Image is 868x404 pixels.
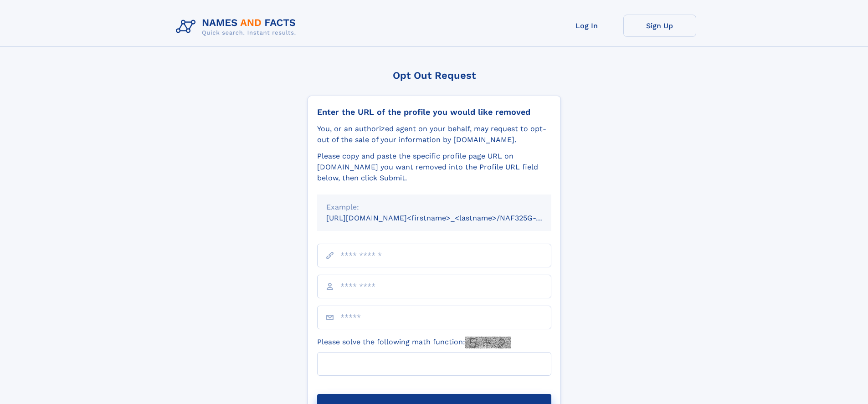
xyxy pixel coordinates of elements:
[317,123,551,145] div: You, or an authorized agent on your behalf, may request to opt-out of the sale of your informatio...
[317,107,551,117] div: Enter the URL of the profile you would like removed
[550,15,623,37] a: Log In
[623,15,696,37] a: Sign Up
[317,337,511,348] label: Please solve the following math function:
[326,214,569,222] small: [URL][DOMAIN_NAME]<firstname>_<lastname>/NAF325G-xxxxxxxx
[326,202,542,213] div: Example:
[308,70,561,81] div: Opt Out Request
[172,15,303,39] img: Logo Names and Facts
[317,151,551,184] div: Please copy and paste the specific profile page URL on [DOMAIN_NAME] you want removed into the Pr...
